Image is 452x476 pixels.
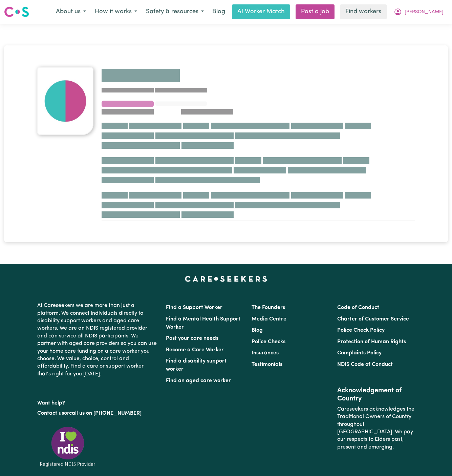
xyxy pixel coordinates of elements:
a: NDIS Code of Conduct [337,362,393,367]
a: Insurances [252,350,279,356]
a: The Founders [252,305,285,310]
a: Media Centre [252,316,286,322]
button: Safety & resources [142,5,208,19]
a: Blog [208,4,229,19]
a: Find a Support Worker [166,305,222,310]
a: Complaints Policy [337,350,382,356]
a: Become a Care Worker [166,347,224,353]
a: Find a Mental Health Support Worker [166,316,240,330]
h2: Acknowledgement of Country [337,387,415,403]
button: My Account [389,5,448,19]
a: Testimonials [252,362,282,367]
a: Find an aged care worker [166,378,231,384]
a: Find workers [340,4,387,19]
a: Find a disability support worker [166,358,227,372]
a: Post your care needs [166,336,218,341]
p: Careseekers acknowledges the Traditional Owners of Country throughout [GEOGRAPHIC_DATA]. We pay o... [337,403,415,454]
button: About us [51,5,90,19]
img: Registered NDIS provider [37,426,98,468]
span: [PERSON_NAME] [405,8,444,16]
a: Charter of Customer Service [337,316,409,322]
a: Contact us [37,411,64,416]
a: Blog [252,328,263,333]
a: Police Check Policy [337,328,385,333]
img: Careseekers logo [4,6,29,18]
a: Post a job [296,4,335,19]
a: Protection of Human Rights [337,339,406,345]
a: Careseekers logo [4,4,29,20]
p: At Careseekers we are more than just a platform. We connect individuals directly to disability su... [37,299,158,380]
a: Code of Conduct [337,305,379,310]
button: How it works [90,5,142,19]
a: call us on [PHONE_NUMBER] [69,411,142,416]
a: AI Worker Match [232,4,290,19]
p: Want help? [37,397,158,407]
a: Police Checks [252,339,285,345]
p: or [37,407,158,420]
a: Careseekers home page [185,276,267,282]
